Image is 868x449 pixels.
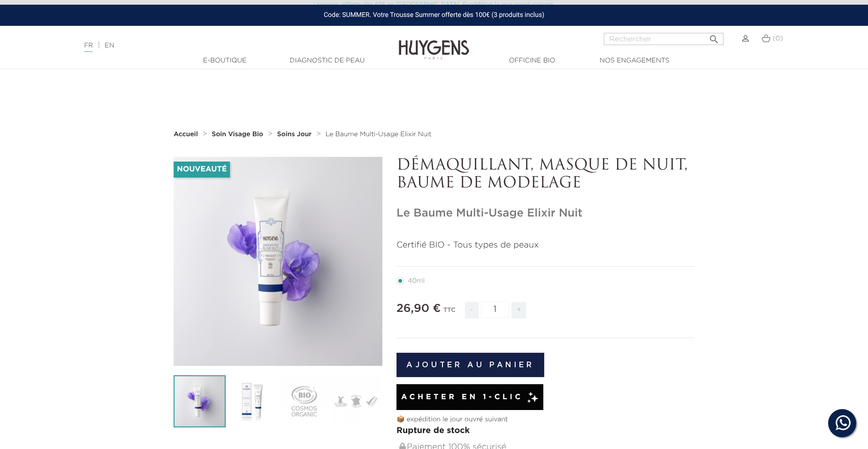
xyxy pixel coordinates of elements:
[277,131,312,138] strong: Soins Jour
[84,42,93,52] a: FR
[708,31,720,42] i: 
[396,157,694,193] p: DÉMAQUILLANT, MASQUE DE NUIT, BAUME DE MODELAGE
[174,131,200,138] a: Accueil
[773,35,783,42] span: (0)
[396,353,544,377] button: Ajouter au panier
[280,56,374,66] a: Diagnostic de peau
[465,302,478,318] span: -
[178,56,272,66] a: E-Boutique
[105,42,114,49] a: EN
[481,302,509,318] input: Quantité
[587,56,681,66] a: Nos engagements
[326,131,432,138] span: Le Baume Multi-Usage Elixir Nuit
[174,131,198,138] strong: Accueil
[396,415,694,425] p: 📦 expédition le jour ouvré suivant
[485,56,579,66] a: Officine Bio
[174,162,230,178] li: Nouveauté
[79,40,355,51] div: |
[396,277,436,285] label: 40ml
[396,303,441,314] span: 26,90 €
[443,300,456,325] div: TTC
[396,426,470,435] span: Rupture de stock
[511,302,526,318] span: +
[212,131,266,138] a: Soin Visage Bio
[326,131,432,138] a: Le Baume Multi-Usage Elixir Nuit
[277,131,314,138] a: Soins Jour
[604,33,723,45] input: Rechercher
[706,30,723,43] button: 
[396,239,694,252] p: Certifié BIO - Tous types de peaux
[399,25,469,61] img: Huygens
[212,131,263,138] strong: Soin Visage Bio
[396,207,694,220] h1: Le Baume Multi-Usage Elixir Nuit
